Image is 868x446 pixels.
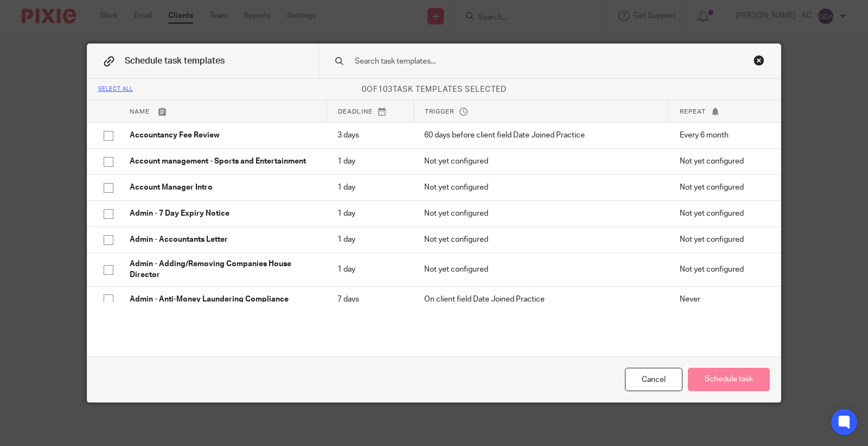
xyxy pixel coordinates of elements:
span: Schedule task templates [125,56,225,65]
p: Never [680,294,764,305]
p: 1 day [337,208,403,219]
p: Not yet configured [680,182,764,193]
div: Cancel [625,368,682,391]
p: Every 6 month [680,130,764,141]
p: Account management - Sports and Entertainment [130,156,316,167]
p: Admin - Accountants Letter [130,234,316,245]
p: Deadline [338,107,403,116]
span: 103 [378,86,393,93]
div: Close this dialog window [754,55,764,66]
p: 1 day [337,264,403,275]
p: Account Manager Intro [130,182,316,193]
p: Not yet configured [424,208,658,219]
p: 60 days before client field Date Joined Practice [424,130,658,141]
p: Not yet configured [680,156,764,167]
p: Not yet configured [424,182,658,193]
input: Search task templates... [354,55,711,67]
p: Repeat [680,107,764,116]
p: Trigger [425,107,658,116]
p: of task templates selected [87,84,781,95]
p: 3 days [337,130,403,141]
button: Schedule task [688,368,770,391]
p: Admin - 7 Day Expiry Notice [130,208,316,219]
p: Not yet configured [680,234,764,245]
p: Not yet configured [680,264,764,275]
div: Select all [98,86,133,93]
p: 1 day [337,182,403,193]
p: 1 day [337,234,403,245]
span: 0 [362,86,367,93]
p: Not yet configured [424,234,658,245]
p: On client field Date Joined Practice [424,294,658,305]
p: Accountancy Fee Review [130,130,316,141]
p: Not yet configured [680,208,764,219]
span: Name [130,109,150,115]
p: 1 day [337,156,403,167]
p: Not yet configured [424,156,658,167]
p: Admin - Adding/Removing Companies House Director [130,259,316,281]
p: 7 days [337,294,403,305]
p: Admin - Anti-Money Laundering Compliance [130,294,316,305]
p: Not yet configured [424,264,658,275]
